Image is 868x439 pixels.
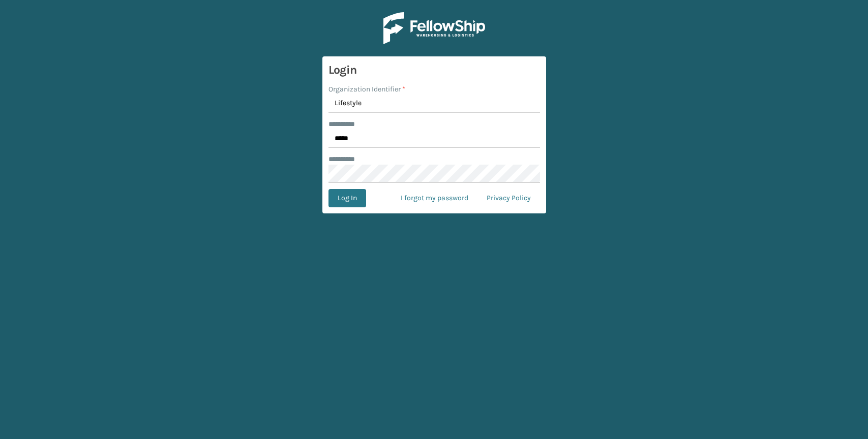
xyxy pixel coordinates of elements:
img: Logo [383,12,485,44]
a: I forgot my password [392,189,477,207]
h3: Login [328,62,540,78]
label: Organization Identifier [328,84,405,95]
button: Log In [328,189,366,207]
a: Privacy Policy [477,189,540,207]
